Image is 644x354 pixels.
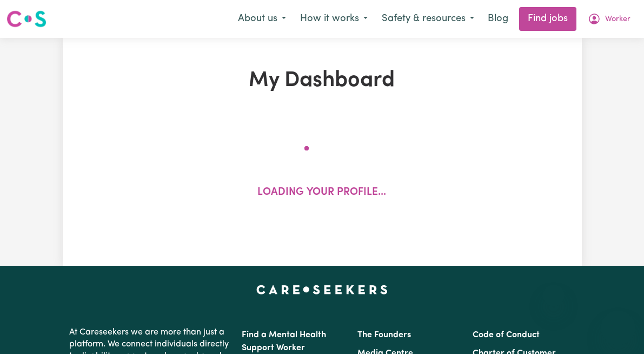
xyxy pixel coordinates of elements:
a: Careseekers logo [6,6,47,31]
button: My Account [581,8,638,30]
a: Careseekers home page [256,285,388,294]
a: Code of Conduct [473,331,540,339]
a: Find a Mental Health Support Worker [242,331,326,352]
button: About us [231,8,293,30]
iframe: Button to launch messaging window [601,311,635,345]
span: Worker [605,14,630,25]
h1: My Dashboard [155,68,488,94]
a: Blog [481,7,515,31]
button: Safety & resources [375,8,481,30]
button: How it works [293,8,375,30]
a: The Founders [357,331,411,339]
iframe: Close message [543,285,565,306]
a: Find jobs [519,7,576,31]
img: Careseekers logo [6,9,47,29]
p: Loading your profile... [257,185,386,201]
